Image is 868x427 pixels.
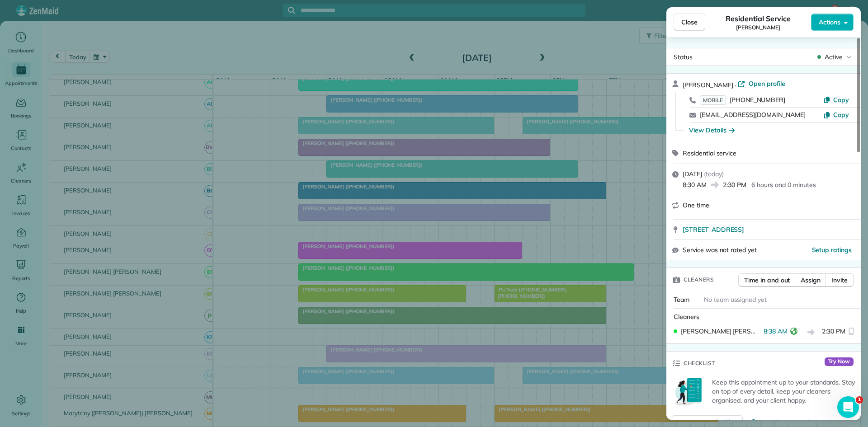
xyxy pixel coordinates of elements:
span: 2:30 PM [723,180,746,189]
span: One time [683,201,709,209]
p: Keep this appointment up to your standards. Stay on top of every detail, keep your cleaners organ... [712,378,855,405]
span: Try Now [825,357,854,366]
p: 6 hours and 0 minutes [751,180,816,189]
span: Copy [833,111,849,119]
span: No team assigned yet [704,296,767,304]
span: Residential Service [726,13,790,24]
span: Time in and out [744,276,790,285]
span: Invite [831,276,848,285]
span: [STREET_ADDRESS] [683,225,744,234]
a: Open profile [738,79,785,88]
span: [DATE] [683,170,702,178]
span: Service was not rated yet [683,245,757,255]
span: Residential service [683,149,736,157]
span: Cleaners [674,313,699,321]
span: Close [681,18,698,27]
span: 2:30 PM [822,327,845,338]
span: [PHONE_NUMBER] [730,96,785,104]
span: [PERSON_NAME] [683,81,733,89]
span: ( today ) [704,170,724,178]
button: Close [674,14,705,31]
span: Status [674,53,693,61]
span: 1 [856,396,863,404]
button: Setup ratings [812,245,852,254]
span: Actions [819,18,840,27]
span: Active [825,52,843,61]
span: [PERSON_NAME] [736,24,780,31]
a: [EMAIL_ADDRESS][DOMAIN_NAME] [700,111,806,119]
iframe: Intercom live chat [837,396,859,418]
span: Checklist [684,359,715,368]
button: Watch a 5 min demo [750,418,822,427]
span: Assign [801,276,821,285]
span: Team [674,296,689,304]
button: Time in and out [738,273,796,287]
span: Open profile [749,79,785,88]
span: [PERSON_NAME] [PERSON_NAME] [681,327,760,336]
button: Copy [823,95,849,104]
span: 8:38 AM [764,327,788,338]
span: Cleaners [684,275,714,284]
span: 8:30 AM [683,180,707,189]
button: Copy [823,110,849,119]
span: MOBILE [700,95,726,105]
a: [STREET_ADDRESS] [683,225,855,234]
span: Setup ratings [812,246,852,254]
button: Assign [795,273,826,287]
a: MOBILE[PHONE_NUMBER] [700,95,785,104]
button: Invite [826,273,854,287]
span: Watch a 5 min demo [761,418,822,427]
span: Assign a checklist [685,418,737,427]
span: Copy [833,96,849,104]
button: View Details [689,126,735,135]
span: · [733,81,738,89]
